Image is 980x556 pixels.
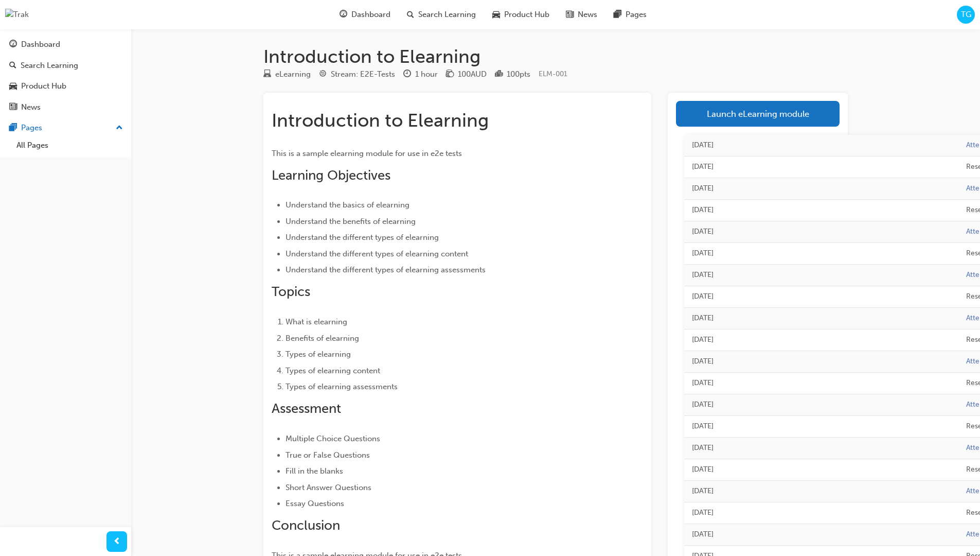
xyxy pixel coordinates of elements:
[692,248,951,259] div: Tue Aug 26 2025 03:45:48 GMT+0000 (Coordinated Universal Time)
[4,33,127,118] button: DashboardSearch LearningProduct HubNews
[286,499,344,508] span: Essay Questions
[9,103,17,112] span: news-icon
[9,61,16,71] span: search-icon
[272,401,341,416] span: Assessment
[578,9,597,21] span: News
[4,56,127,75] a: Search Learning
[676,101,840,127] a: Launch eLearning module
[692,140,951,151] div: Tue Aug 26 2025 08:24:36 GMT+0000 (Coordinated Universal Time)
[9,124,17,133] span: pages-icon
[286,200,409,210] span: Understand the basics of elearning
[319,68,395,81] div: Stream
[692,529,951,541] div: Wed Aug 13 2025 09:42:26 GMT+0000 (Coordinated Universal Time)
[286,334,359,343] span: Benefits of elearning
[286,483,371,492] span: Short Answer Questions
[113,535,121,548] span: prev-icon
[403,70,411,79] span: clock-icon
[286,317,347,326] span: What is elearning
[446,68,487,81] div: Price
[272,109,489,131] span: Introduction to Elearning
[961,9,971,21] span: TG
[692,442,951,454] div: Thu Aug 14 2025 06:19:33 GMT+0000 (Coordinated Universal Time)
[692,161,951,173] div: Tue Aug 26 2025 08:24:31 GMT+0000 (Coordinated Universal Time)
[21,122,42,134] div: Pages
[4,98,127,117] a: News
[504,9,549,21] span: Product Hub
[5,9,29,21] img: Trak
[403,68,438,81] div: Duration
[492,8,500,21] span: car-icon
[692,312,951,324] div: Mon Aug 25 2025 06:30:32 GMT+0000 (Coordinated Universal Time)
[272,167,390,183] span: Learning Objectives
[286,249,468,258] span: Understand the different types of elearning content
[415,68,438,80] div: 1 hour
[286,382,398,391] span: Types of elearning assessments
[407,8,414,21] span: search-icon
[4,118,127,137] button: Pages
[21,80,66,92] div: Product Hub
[558,4,605,25] a: news-iconNews
[272,149,462,158] span: This is a sample elearning module for use in e2e tests
[21,39,60,50] div: Dashboard
[340,8,347,21] span: guage-icon
[351,9,390,21] span: Dashboard
[21,60,78,72] div: Search Learning
[692,204,951,216] div: Tue Aug 26 2025 08:11:39 GMT+0000 (Coordinated Universal Time)
[12,137,127,153] a: All Pages
[418,9,476,21] span: Search Learning
[692,334,951,346] div: Mon Aug 25 2025 06:30:25 GMT+0000 (Coordinated Universal Time)
[626,9,647,21] span: Pages
[692,377,951,389] div: Thu Aug 14 2025 09:32:20 GMT+0000 (Coordinated Universal Time)
[331,4,399,25] a: guage-iconDashboard
[692,269,951,281] div: Mon Aug 25 2025 06:43:46 GMT+0000 (Coordinated Universal Time)
[692,356,951,368] div: Thu Aug 14 2025 09:32:26 GMT+0000 (Coordinated Universal Time)
[263,70,271,79] span: learningResourceType_ELEARNING-icon
[957,6,975,24] button: TG
[286,217,416,226] span: Understand the benefits of elearning
[4,35,127,54] a: Dashboard
[9,82,17,91] span: car-icon
[263,68,311,81] div: Type
[116,121,123,135] span: up-icon
[458,68,487,80] div: 100AUD
[495,68,530,81] div: Points
[692,399,951,411] div: Thu Aug 14 2025 09:19:22 GMT+0000 (Coordinated Universal Time)
[692,183,951,195] div: Tue Aug 26 2025 08:11:44 GMT+0000 (Coordinated Universal Time)
[692,226,951,238] div: Tue Aug 26 2025 03:45:54 GMT+0000 (Coordinated Universal Time)
[9,40,17,49] span: guage-icon
[692,421,951,432] div: Thu Aug 14 2025 09:19:17 GMT+0000 (Coordinated Universal Time)
[286,350,351,359] span: Types of elearning
[319,70,327,79] span: target-icon
[286,450,370,460] span: True or False Questions
[21,101,41,113] div: News
[275,68,311,80] div: eLearning
[692,485,951,497] div: Thu Aug 14 2025 06:05:01 GMT+0000 (Coordinated Universal Time)
[4,77,127,96] a: Product Hub
[692,464,951,476] div: Thu Aug 14 2025 06:19:28 GMT+0000 (Coordinated Universal Time)
[286,265,486,274] span: Understand the different types of elearning assessments
[507,68,530,80] div: 100 pts
[272,517,340,533] span: Conclusion
[331,68,395,80] div: Stream: E2E-Tests
[566,8,574,21] span: news-icon
[692,291,951,303] div: Mon Aug 25 2025 06:43:39 GMT+0000 (Coordinated Universal Time)
[605,4,655,25] a: pages-iconPages
[399,4,484,25] a: search-iconSearch Learning
[539,69,567,78] span: Learning resource code
[286,366,380,375] span: Types of elearning content
[614,8,621,21] span: pages-icon
[495,70,503,79] span: podium-icon
[272,284,310,300] span: Topics
[484,4,558,25] a: car-iconProduct Hub
[446,70,454,79] span: money-icon
[286,434,380,443] span: Multiple Choice Questions
[692,507,951,519] div: Thu Aug 14 2025 06:04:56 GMT+0000 (Coordinated Universal Time)
[286,466,343,476] span: Fill in the blanks
[286,233,439,242] span: Understand the different types of elearning
[263,45,848,68] h1: Introduction to Elearning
